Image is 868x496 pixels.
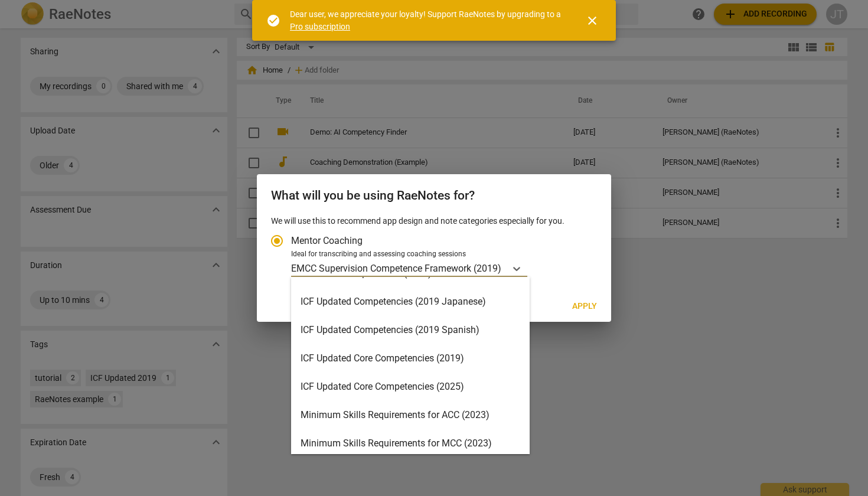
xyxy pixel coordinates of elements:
p: We will use this to recommend app design and note categories especially for you. [271,215,597,227]
div: ICF Updated Core Competencies (2019) [291,344,530,373]
h2: What will you be using RaeNotes for? [271,188,597,203]
span: Apply [572,301,597,312]
div: ICF Updated Core Competencies (2025) [291,373,530,401]
span: Mentor Coaching [291,234,363,247]
div: ICF Updated Competencies (2019 Japanese) [291,288,530,316]
p: EMCC Supervision Competence Framework (2019) [291,262,501,275]
div: Minimum Skills Requirements for ACC (2023) [291,401,530,429]
div: ICF Updated Competencies (2019 Spanish) [291,316,530,344]
input: Ideal for transcribing and assessing coaching sessionsEMCC Supervision Competence Framework (2019) [502,263,505,274]
button: Apply [563,296,606,317]
button: Close [578,6,606,35]
a: Pro subscription [290,22,350,31]
div: Minimum Skills Requirements for MCC (2023) [291,429,530,458]
span: close [585,14,599,28]
span: check_circle [266,14,280,28]
div: Ideal for transcribing and assessing coaching sessions [291,249,593,260]
div: Dear user, we appreciate your loyalty! Support RaeNotes by upgrading to a [290,8,564,32]
div: Account type [271,227,597,277]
